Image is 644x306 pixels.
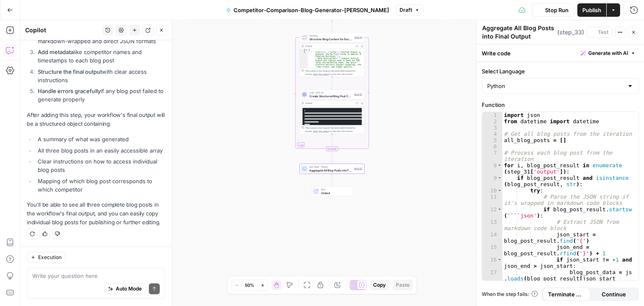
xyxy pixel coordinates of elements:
[482,175,502,187] div: 9
[326,147,338,151] div: Complete
[332,77,333,89] g: Edge from step_31 to step_32
[116,285,142,293] span: Auto Mode
[582,6,601,14] span: Publish
[332,20,333,32] g: Edge from step_30 to step_31
[373,281,386,289] span: Copy
[482,101,639,109] label: Function
[305,49,308,51] span: Toggle code folding, rows 1 through 3
[497,187,502,194] span: Toggle code folding, rows 10 through 29
[234,6,389,14] span: Competitor-Comparison-Blog-Generator-[PERSON_NAME]
[321,191,350,195] span: Output
[487,82,623,90] input: Python
[482,118,502,124] div: 2
[353,93,363,96] div: Step 32
[482,162,502,175] div: 8
[313,130,329,132] span: Copy the output
[598,29,608,36] span: Test
[309,34,352,37] span: Iteration
[309,94,352,98] span: Create Structured Blog Post Content
[577,3,606,17] button: Publish
[38,254,62,262] span: Execution
[300,49,308,51] div: 1
[482,257,502,269] div: 16
[36,87,165,104] li: if any blog post failed to generate properly
[497,162,502,169] span: Toggle code folding, rows 8 through 37
[300,147,365,151] div: Complete
[300,164,365,174] div: Run Code · PythonAggregate All Blog Posts into Final OutputStep 33
[482,244,502,257] div: 15
[313,73,329,75] span: Copy the output
[309,165,352,169] span: Run Code · Python
[309,168,352,172] span: Aggregate All Blog Posts into Final Output
[482,219,502,231] div: 13
[370,280,389,290] button: Copy
[321,188,350,191] span: End
[482,206,502,219] div: 12
[245,282,254,288] span: 50%
[477,44,644,62] div: Write code
[392,280,413,290] button: Paste
[482,290,538,298] a: When the step fails:
[27,252,65,263] button: Execution
[36,146,165,155] li: All three blog posts in an easily accessible array
[305,69,363,76] div: This output is too large & has been abbreviated for review. to view the full content.
[354,36,363,39] div: Step 31
[532,3,574,17] button: Stop Run
[36,67,165,84] li: with clear access instructions
[396,5,423,16] button: Draft
[482,150,502,162] div: 7
[482,143,502,150] div: 6
[353,167,363,171] div: Step 33
[36,177,165,194] li: Mapping of which blog post corresponds to which competitor
[482,187,502,194] div: 10
[557,28,584,36] span: ( step_33 )
[482,131,502,137] div: 4
[309,37,352,41] span: Structure Blog Content for Each Competitor
[482,194,502,206] div: 11
[221,3,394,17] button: Competitor-Comparison-Blog-Generator-[PERSON_NAME]
[545,6,569,14] span: Stop Run
[27,200,165,227] p: You'll be able to see all three complete blog posts in the workflow's final output, and you can e...
[577,48,639,59] button: Generate with AI
[332,174,333,186] g: Edge from step_33 to end
[497,257,502,263] span: Toggle code folding, rows 16 through 17
[305,126,363,133] div: This output is too large & has been abbreviated for review. to view the full content.
[309,91,352,94] span: LLM · GPT-4.1
[104,284,145,295] button: Auto Mode
[396,281,410,289] span: Paste
[590,288,638,301] button: Continue
[25,26,100,34] div: Copilot
[38,49,73,55] strong: Add metadata
[400,6,412,14] span: Draft
[36,135,165,143] li: A summary of what was generated
[36,48,165,65] li: like competitor names and timestamps to each blog post
[300,187,365,197] div: EndOutput
[482,67,639,75] label: Select Language
[300,33,365,77] div: LoopIterationStructure Blog Content for Each CompetitorStep 31Output[ "```json\n{\n\"title\":\"Un...
[482,24,555,41] textarea: Aggregate All Blog Posts into Final Output
[38,68,102,75] strong: Structure the final output
[602,290,626,298] span: Continue
[482,124,502,131] div: 3
[305,101,353,105] div: Output
[548,290,585,298] span: Terminate Workflow
[482,112,502,118] div: 1
[305,44,353,48] div: Output
[497,175,502,181] span: Toggle code folding, rows 9 through 37
[38,88,101,94] strong: Handle errors gracefully
[482,137,502,143] div: 5
[482,231,502,244] div: 14
[482,269,502,288] div: 17
[332,151,333,163] g: Edge from step_31-iteration-end to step_33
[497,206,502,213] span: Toggle code folding, rows 12 through 19
[36,157,165,174] li: Clear instructions on how to access individual blog posts
[587,27,612,38] button: Test
[27,111,165,128] p: After adding this step, your workflow's final output will be a structured object containing:
[588,49,628,57] span: Generate with AI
